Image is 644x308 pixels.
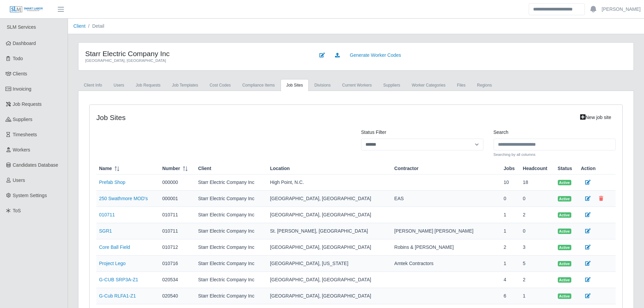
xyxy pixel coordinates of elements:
span: Active [558,277,571,283]
td: 0 [520,191,555,207]
span: Invoicing [13,86,31,92]
td: EAS [391,191,501,207]
a: New job site [576,112,616,123]
div: [GEOGRAPHIC_DATA], [GEOGRAPHIC_DATA] [85,58,305,64]
td: 1 [501,207,520,223]
a: job sites [281,79,309,91]
a: Files [451,79,471,91]
a: G-Cub RLFA1-Z1 [99,293,136,299]
span: Clients [13,71,27,76]
span: Jobs [504,165,515,172]
td: 18 [520,174,555,191]
h4: Starr Electric Company Inc [85,49,305,58]
td: [GEOGRAPHIC_DATA], [GEOGRAPHIC_DATA] [267,288,392,304]
span: Active [558,261,571,266]
a: Core Ball Field [99,244,130,250]
a: Users [108,79,130,91]
span: Workers [13,147,30,152]
td: 020540 [160,288,195,304]
td: [PERSON_NAME] [PERSON_NAME] [391,223,501,239]
a: Regions [471,79,498,91]
td: 6 [501,288,520,304]
td: Robins & [PERSON_NAME] [391,239,501,256]
a: G-CUB SRP3A-Z1 [99,277,138,282]
span: Active [558,293,571,299]
td: Starr Electric Company Inc [195,191,267,207]
a: Generate Worker Codes [345,49,405,61]
a: Client [73,23,86,29]
label: Status Filter [361,129,386,136]
td: 010716 [160,256,195,272]
td: [GEOGRAPHIC_DATA], [GEOGRAPHIC_DATA] [267,272,392,288]
td: St. [PERSON_NAME], [GEOGRAPHIC_DATA] [267,223,392,239]
a: Job Requests [130,79,166,91]
span: Number [162,165,180,172]
td: 000000 [160,174,195,191]
td: 10 [501,174,520,191]
td: 2 [501,239,520,256]
span: SLM Services [7,24,36,30]
span: Active [558,245,571,250]
td: 000001 [160,191,195,207]
span: Status [558,165,572,172]
a: SGR1 [99,228,112,234]
span: Suppliers [13,117,32,122]
a: Project Lego [99,261,126,266]
td: Starr Electric Company Inc [195,174,267,191]
h4: job sites [96,113,483,122]
td: 0 [501,191,520,207]
td: Starr Electric Company Inc [195,272,267,288]
span: Contractor [394,165,419,172]
td: 3 [520,239,555,256]
span: System Settings [13,193,47,198]
span: Active [558,180,571,185]
td: 2 [520,207,555,223]
span: Candidates Database [13,162,58,168]
span: Todo [13,56,23,61]
span: Timesheets [13,132,37,137]
label: Search [494,129,508,136]
span: Location [270,165,290,172]
td: 4 [501,272,520,288]
span: Client [198,165,211,172]
td: Amtek Contractors [391,256,501,272]
a: 250 Swathmore MOD's [99,196,148,201]
span: Users [13,177,25,183]
td: [GEOGRAPHIC_DATA], [US_STATE] [267,256,392,272]
td: Starr Electric Company Inc [195,207,267,223]
td: 020534 [160,272,195,288]
a: Current Workers [336,79,378,91]
td: 5 [520,256,555,272]
span: Headcount [523,165,547,172]
td: High Point, N.C. [267,174,392,191]
a: Client Info [78,79,108,91]
td: 0 [520,223,555,239]
td: [GEOGRAPHIC_DATA], [GEOGRAPHIC_DATA] [267,207,392,223]
td: 010711 [160,207,195,223]
td: 1 [520,288,555,304]
td: 2 [520,272,555,288]
span: ToS [13,208,21,213]
a: Job Templates [166,79,204,91]
small: Searching by all columns [494,152,616,158]
a: Divisions [309,79,336,91]
span: Action [581,165,596,172]
td: 010712 [160,239,195,256]
a: 010711 [99,212,115,217]
a: Suppliers [378,79,406,91]
td: Starr Electric Company Inc [195,223,267,239]
td: Starr Electric Company Inc [195,288,267,304]
a: [PERSON_NAME] [602,6,641,13]
span: Active [558,196,571,202]
td: 010711 [160,223,195,239]
td: Starr Electric Company Inc [195,239,267,256]
span: Job Requests [13,101,42,107]
span: Dashboard [13,41,36,46]
td: 1 [501,223,520,239]
a: Compliance Items [237,79,281,91]
img: SLM Logo [9,6,43,13]
li: Detail [86,23,104,30]
span: Active [558,229,571,234]
a: Prefab Shop [99,180,125,185]
span: Name [99,165,112,172]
